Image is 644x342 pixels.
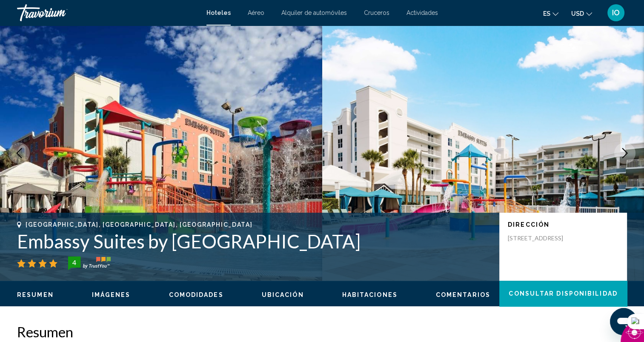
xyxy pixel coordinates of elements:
[508,234,576,242] p: [STREET_ADDRESS]
[342,291,398,298] span: Habitaciones
[92,291,131,298] span: Imágenes
[66,257,83,268] div: 4
[509,291,617,297] span: Consultar disponibilidad
[248,9,264,16] a: Aéreo
[262,291,304,299] button: Ubicación
[610,308,637,335] iframe: Botón para iniciar la ventana de mensajería
[17,4,198,21] a: Travorium
[508,221,618,228] p: Dirección
[17,230,491,252] h1: Embassy Suites by [GEOGRAPHIC_DATA]
[169,291,223,299] button: Comodidades
[17,291,54,299] button: Resumen
[571,7,592,20] button: Change currency
[262,291,304,298] span: Ubicación
[17,323,627,340] h2: Resumen
[68,256,111,270] img: trustyou-badge-hor.svg
[92,291,131,299] button: Imágenes
[614,142,635,164] button: Next image
[605,4,627,22] button: User Menu
[281,9,347,16] a: Alquiler de automóviles
[206,9,231,16] a: Hoteles
[406,9,438,16] a: Actividades
[9,142,30,164] button: Previous image
[342,291,398,299] button: Habitaciones
[436,291,490,298] span: Comentarios
[612,9,620,17] span: IO
[364,9,389,16] a: Cruceros
[571,10,584,17] span: USD
[499,281,627,306] button: Consultar disponibilidad
[17,291,54,298] span: Resumen
[543,7,558,20] button: Change language
[26,221,252,228] span: [GEOGRAPHIC_DATA], [GEOGRAPHIC_DATA], [GEOGRAPHIC_DATA]
[436,291,490,299] button: Comentarios
[543,10,550,17] span: es
[169,291,223,298] span: Comodidades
